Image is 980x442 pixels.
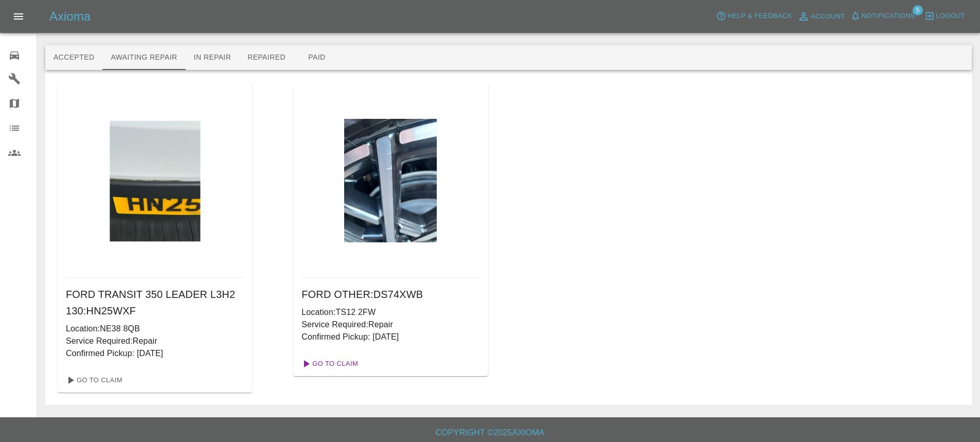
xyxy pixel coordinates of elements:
[795,8,848,25] a: Account
[301,319,479,331] p: Service Required: Repair
[6,4,31,29] button: Open drawer
[294,45,340,70] button: Paid
[727,10,792,22] span: Help & Feedback
[102,45,185,70] button: Awaiting Repair
[301,306,479,319] p: Location: TS12 2FW
[62,372,125,388] a: Go To Claim
[66,323,244,335] p: Location: NE38 8QB
[66,347,244,360] p: Confirmed Pickup: [DATE]
[49,8,91,25] h5: Axioma
[297,356,361,372] a: Go To Claim
[66,335,244,347] p: Service Required: Repair
[848,8,918,24] button: Notifications
[186,45,240,70] button: In Repair
[66,286,244,319] h6: FORD TRANSIT 350 LEADER L3H2 130 : HN25WXF
[811,11,845,23] span: Account
[239,45,294,70] button: Repaired
[913,5,923,15] span: 5
[45,45,102,70] button: Accepted
[936,10,965,22] span: Logout
[714,8,794,24] button: Help & Feedback
[8,426,972,440] h6: Copyright © 2025 Axioma
[301,331,479,343] p: Confirmed Pickup: [DATE]
[922,8,968,24] button: Logout
[862,10,915,22] span: Notifications
[301,286,479,303] h6: FORD Other : DS74XWB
